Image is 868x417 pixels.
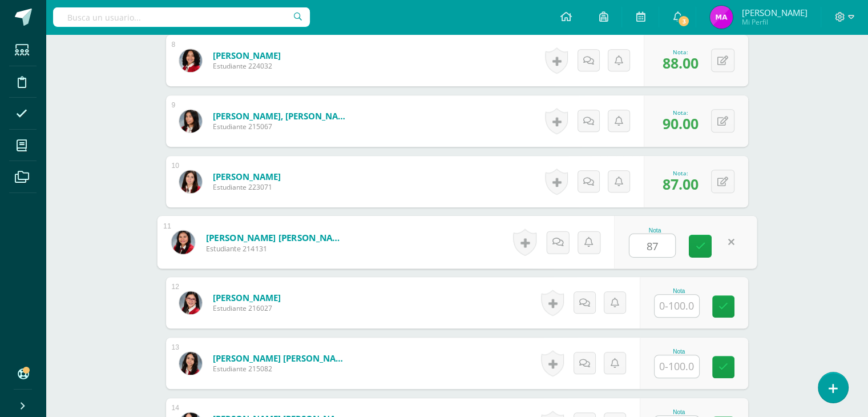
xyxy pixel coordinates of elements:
[213,352,350,364] a: [PERSON_NAME] [PERSON_NAME]
[654,409,704,415] div: Nota
[655,355,699,378] input: 0-100.0
[179,291,202,314] img: 264733bfa96fdee40ef3fe96f66bc692.png
[213,122,350,131] span: Estudiante 215067
[53,7,310,27] input: Busca un usuario...
[179,49,202,72] img: ba0d52b3ba156f6f5d44353ff4a74584.png
[179,110,202,133] img: abbff853af617c06ba9899c81c628e31.png
[629,234,675,257] input: 0-100.0
[654,288,704,294] div: Nota
[213,303,281,313] span: Estudiante 216027
[213,171,281,182] a: [PERSON_NAME]
[213,182,281,192] span: Estudiante 223071
[171,230,195,254] img: 214e0760f91d8a0b7f92806997d51843.png
[179,170,202,193] img: 6abe8c502d9fe25774c4f4bef0cf747c.png
[663,114,699,133] span: 90.00
[741,17,807,27] span: Mi Perfil
[655,295,699,317] input: 0-100.0
[663,53,699,73] span: 88.00
[663,169,699,177] div: Nota:
[179,352,202,375] img: f904af02fcd51c2de7423b898716b954.png
[213,292,281,303] a: [PERSON_NAME]
[654,348,704,355] div: Nota
[663,109,699,117] div: Nota:
[213,110,350,122] a: [PERSON_NAME], [PERSON_NAME]
[677,15,690,27] span: 3
[213,61,281,71] span: Estudiante 224032
[205,243,346,254] span: Estudiante 214131
[741,7,807,18] span: [PERSON_NAME]
[663,174,699,194] span: 87.00
[629,227,681,233] div: Nota
[213,364,350,374] span: Estudiante 215082
[213,50,281,61] a: [PERSON_NAME]
[205,231,346,243] a: [PERSON_NAME] [PERSON_NAME]
[663,48,699,56] div: Nota:
[710,6,733,29] img: d38d545d000d83443fe3b2cf71a75394.png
